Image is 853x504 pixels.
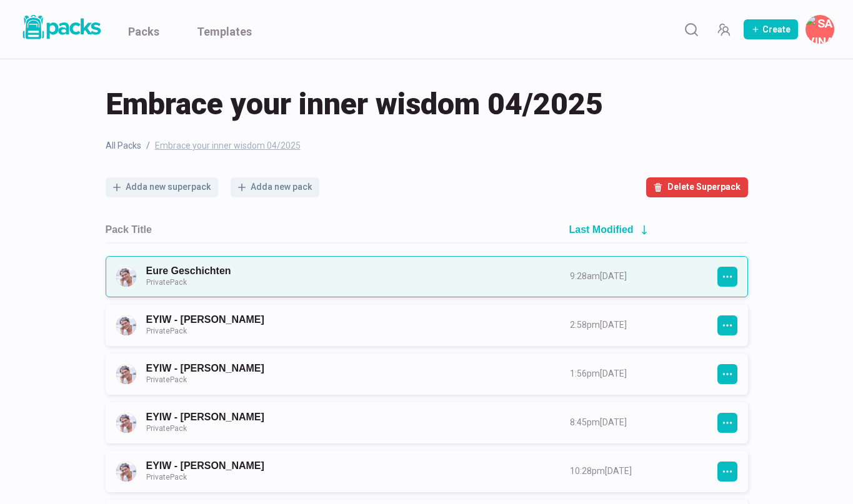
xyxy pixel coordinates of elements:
h2: Last Modified [569,224,634,235]
nav: breadcrumb [106,139,748,152]
img: Packs logo [19,12,103,42]
button: Savina Tilmann [806,15,834,44]
a: Packs logo [19,12,103,46]
span: Embrace your inner wisdom 04/2025 [155,139,301,152]
button: Create Pack [744,19,798,39]
span: / [146,139,150,152]
button: Delete Superpack [646,177,748,197]
button: Manage Team Invites [711,17,736,42]
button: Adda new superpack [106,177,218,197]
button: Adda new pack [231,177,319,197]
h2: Pack Title [106,224,152,235]
button: Search [679,17,704,42]
span: Embrace your inner wisdom 04/2025 [106,84,603,124]
a: All Packs [106,139,141,152]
